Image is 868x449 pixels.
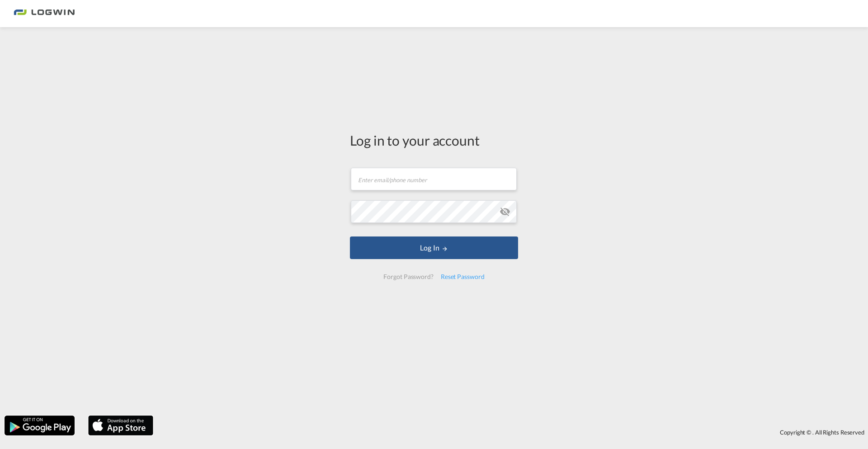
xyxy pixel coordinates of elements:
[350,236,518,259] button: LOGIN
[4,415,75,436] img: google.png
[380,269,437,285] div: Forgot Password?
[351,168,517,190] input: Enter email/phone number
[500,206,510,217] md-icon: icon-eye-off
[158,425,868,440] div: Copyright © . All Rights Reserved
[87,415,154,436] img: apple.png
[350,131,518,150] div: Log in to your account
[437,269,488,285] div: Reset Password
[14,4,75,24] img: 2761ae10d95411efa20a1f5e0282d2d7.png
